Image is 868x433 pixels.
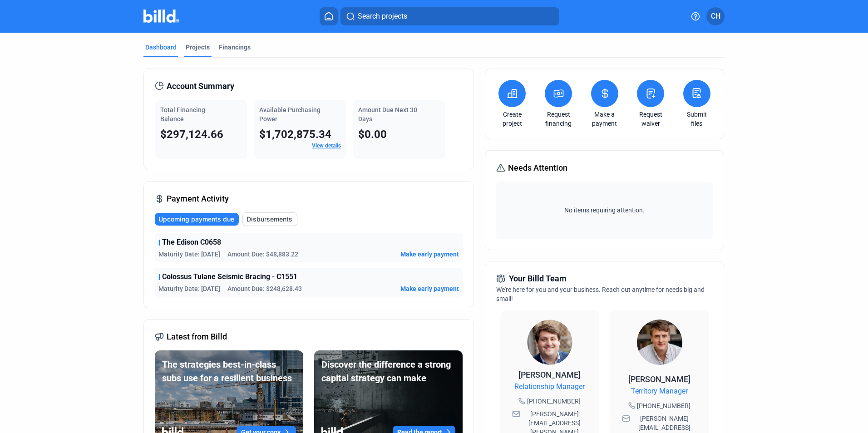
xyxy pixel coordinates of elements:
span: Amount Due Next 30 Days [358,106,417,123]
a: Create project [496,110,528,128]
span: Upcoming payments due [158,215,234,224]
span: [PERSON_NAME] [628,374,690,384]
img: Territory Manager [637,320,682,365]
span: [PHONE_NUMBER] [637,401,690,410]
a: Request financing [542,110,574,128]
span: $0.00 [358,128,387,141]
button: Upcoming payments due [155,213,239,226]
span: Search projects [358,11,407,22]
span: Your Billd Team [509,272,567,285]
a: View details [312,143,341,149]
a: Make a payment [589,110,621,128]
span: CH [711,11,720,22]
span: We're here for you and your business. Reach out anytime for needs big and small! [496,286,705,302]
div: Discover the difference a strong capital strategy can make [321,358,455,385]
span: $297,124.66 [160,128,223,141]
span: [PERSON_NAME] [518,370,581,379]
span: Account Summary [167,80,234,93]
span: Relationship Manager [514,381,585,392]
span: Available Purchasing Power [259,106,321,123]
span: Colossus Tulane Seismic Bracing - C1551 [162,271,297,282]
span: No items requiring attention. [500,206,709,215]
span: Latest from Billd [167,330,227,343]
span: Total Financing Balance [160,106,205,123]
span: Disbursements [247,215,292,224]
span: Payment Activity [167,192,229,205]
div: Projects [186,43,210,52]
span: Territory Manager [631,386,688,397]
a: Request waiver [635,110,666,128]
button: Make early payment [400,250,459,259]
span: Maturity Date: [DATE] [158,284,220,293]
span: Needs Attention [508,162,567,174]
img: Relationship Manager [527,320,572,365]
span: Maturity Date: [DATE] [158,250,220,259]
div: The strategies best-in-class subs use for a resilient business [162,358,296,385]
img: Billd Company Logo [143,10,179,23]
a: Submit files [681,110,713,128]
button: Disbursements [242,212,297,226]
div: Financings [219,43,251,52]
span: $1,702,875.34 [259,128,331,141]
button: Search projects [340,7,559,25]
span: Amount Due: $48,883.22 [227,250,298,259]
span: [PHONE_NUMBER] [527,397,581,406]
button: Make early payment [400,284,459,293]
div: Dashboard [145,43,177,52]
span: Amount Due: $248,628.43 [227,284,302,293]
button: CH [706,7,725,25]
span: The Edison C0658 [162,237,221,248]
